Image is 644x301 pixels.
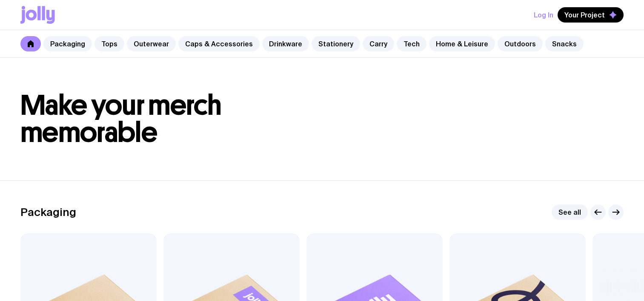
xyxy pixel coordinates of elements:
a: See all [552,204,588,220]
a: Snacks [545,36,584,51]
a: Home & Leisure [429,36,495,51]
a: Outdoors [498,36,543,51]
a: Packaging [43,36,92,51]
a: Caps & Accessories [178,36,260,51]
a: Tops [94,36,124,51]
a: Carry [363,36,394,51]
a: Drinkware [262,36,309,51]
button: Your Project [558,7,624,23]
a: Tech [397,36,426,51]
button: Log In [534,7,553,23]
span: Your Project [564,11,605,19]
span: Make your merch memorable [20,88,222,149]
a: Outerwear [127,36,176,51]
a: Stationery [312,36,360,51]
h2: Packaging [20,206,76,219]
